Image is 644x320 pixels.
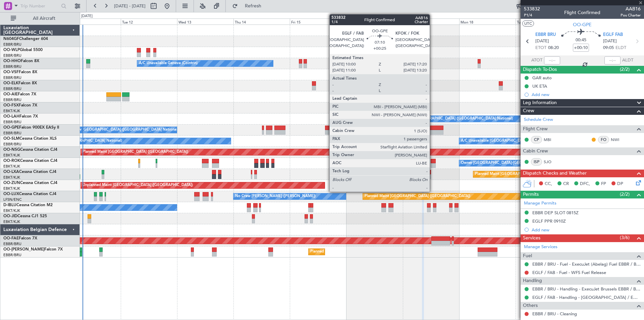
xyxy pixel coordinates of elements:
[3,181,20,185] span: OO-ZUN
[3,81,18,85] span: OO-ELK
[615,45,626,51] span: ELDT
[532,311,577,317] a: EBBR / BRU - Cleaning
[532,75,552,81] div: GAR auto
[603,45,614,51] span: 09:05
[576,37,586,44] span: 00:45
[121,18,177,25] div: Tue 12
[3,75,21,80] a: EBBR/BRU
[235,191,316,201] div: No Crew [PERSON_NAME] ([PERSON_NAME])
[459,18,516,25] div: Mon 18
[3,115,38,119] a: OO-LAHFalcon 7X
[475,169,596,179] div: Planned Maint [GEOGRAPHIC_DATA] ([GEOGRAPHIC_DATA] National)
[3,115,19,119] span: OO-LAH
[523,234,540,242] span: Services
[523,252,532,260] span: Fuel
[3,131,21,136] a: EBBR/BRU
[83,180,193,190] div: Unplanned Maint [GEOGRAPHIC_DATA] ([GEOGRAPHIC_DATA])
[601,181,606,187] span: FP
[3,192,19,196] span: OO-LUX
[3,92,36,96] a: OO-AIEFalcon 7X
[3,247,44,252] span: OO-[PERSON_NAME]
[3,103,37,107] a: OO-FSXFalcon 7X
[20,1,59,11] input: Trip Number
[516,18,572,25] div: Tue 19
[523,147,548,155] span: Cabin Crew
[3,203,53,207] a: D-IBLUCessna Citation M2
[532,286,641,292] a: EBBR / BRU - Handling - ExecuJet Brussels EBBR / BRU
[3,137,57,141] a: OO-SLMCessna Citation XLS
[3,175,20,180] a: EBKT/KJK
[545,181,552,187] span: CC,
[405,114,513,124] div: Owner [GEOGRAPHIC_DATA] ([GEOGRAPHIC_DATA] National)
[532,218,566,224] div: EGLF PPR 0910Z
[3,170,56,174] a: OO-LXACessna Citation CJ4
[64,18,121,25] div: Mon 11
[81,13,93,19] div: [DATE]
[3,59,39,63] a: OO-HHOFalcon 8X
[3,59,21,63] span: OO-HHO
[524,12,540,18] span: P1/4
[523,66,557,74] span: Dispatch To-Dos
[617,181,623,187] span: DP
[621,5,641,12] span: AAB16
[3,97,21,102] a: EBBR/BRU
[523,191,539,198] span: Permits
[532,261,641,267] a: EBBR / BRU - Fuel - ExecuJet (Abelag) Fuel EBBR / BRU
[524,117,553,123] a: Schedule Crew
[3,253,21,258] a: EBBR/BRU
[535,38,549,45] span: [DATE]
[3,148,57,152] a: OO-NSGCessna Citation CJ4
[535,45,546,51] span: ETOT
[620,66,630,73] span: (2/2)
[7,13,73,24] button: All Aircraft
[403,18,459,25] div: Sun 17
[3,70,19,74] span: OO-VSF
[3,181,57,185] a: OO-ZUNCessna Citation CJ4
[531,57,542,64] span: ATOT
[3,103,19,107] span: OO-FSX
[523,302,538,310] span: Others
[620,234,630,241] span: (3/6)
[239,4,267,8] span: Refresh
[622,57,633,64] span: ALDT
[3,192,56,196] a: OO-LUXCessna Citation CJ4
[3,214,47,218] a: OO-JIDCessna CJ1 525
[524,5,540,12] span: 533832
[3,170,19,174] span: OO-LXA
[3,92,18,96] span: OO-AIE
[532,270,606,275] a: EGLF / FAB - Fuel - WFS Fuel Release
[523,107,534,115] span: Crew
[532,294,641,300] a: EGLF / FAB - Handling - [GEOGRAPHIC_DATA] / EGLF / FAB
[563,181,569,187] span: CR
[461,136,586,146] div: A/C Unavailable [GEOGRAPHIC_DATA] ([GEOGRAPHIC_DATA] National)
[580,181,590,187] span: DFC,
[531,136,542,143] div: CP
[3,148,20,152] span: OO-NSG
[3,197,22,202] a: LFSN/ENC
[3,203,16,207] span: D-IBLU
[3,219,20,224] a: EBKT/KJK
[544,159,559,165] a: SJO
[523,125,548,133] span: Flight Crew
[523,277,542,285] span: Handling
[461,158,551,168] div: Owner [GEOGRAPHIC_DATA]-[GEOGRAPHIC_DATA]
[3,42,21,47] a: EBBR/BRU
[3,37,19,41] span: N604GF
[3,48,20,52] span: OO-WLP
[603,38,617,45] span: [DATE]
[229,1,269,11] button: Refresh
[3,159,57,163] a: OO-ROKCessna Citation CJ4
[524,200,556,207] a: Manage Permits
[535,32,556,38] span: EBBR BRU
[177,18,233,25] div: Wed 13
[3,159,20,163] span: OO-ROK
[139,58,198,68] div: A/C Unavailable Geneva (Cointrin)
[3,70,37,74] a: OO-VSFFalcon 8X
[564,9,600,16] div: Flight Confirmed
[523,99,557,107] span: Leg Information
[523,170,587,177] span: Dispatch Checks and Weather
[3,137,19,141] span: OO-SLM
[532,210,579,216] div: EBBR DEP SLOT 0815Z
[532,83,547,89] div: UK ETA
[17,16,71,21] span: All Aircraft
